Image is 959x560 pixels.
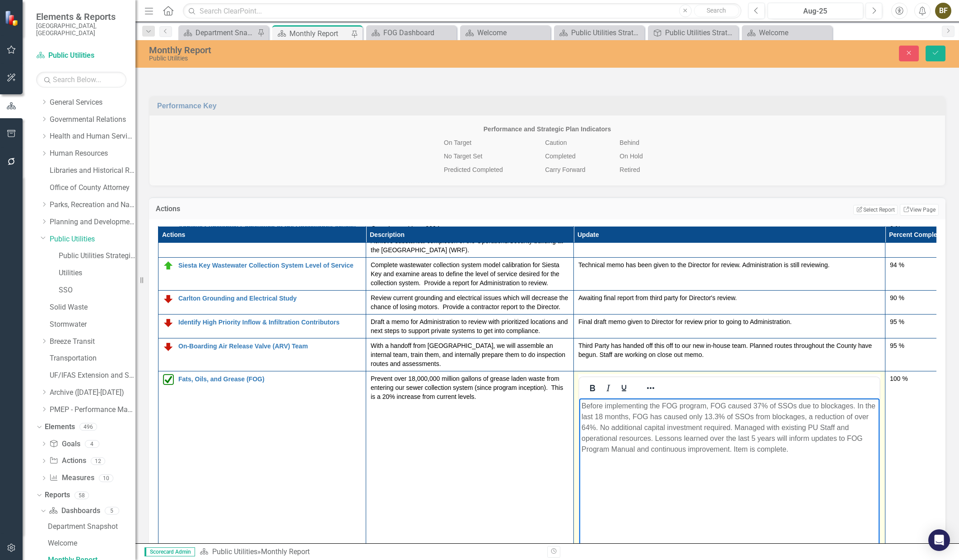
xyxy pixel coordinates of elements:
a: Public Utilities Strategic Business Plan Home [556,27,642,38]
a: Public Utilities Strategic Plan Goals [650,27,736,38]
span: Scorecard Admin [144,547,195,556]
h3: Actions [156,205,330,213]
input: Search Below... [36,72,126,88]
button: Italic [601,382,616,394]
img: Completed [163,374,174,385]
a: Public Utilities Strategic Plan [59,251,135,261]
p: Technical memo has been given to the Director for review. Administration is still reviewing. [578,260,880,269]
div: 12 [91,457,105,465]
a: Goals [49,439,80,449]
div: Public Utilities [149,55,598,62]
a: Welcome [46,536,135,551]
a: Governmental Relations [50,115,135,125]
button: Reveal or hide additional toolbar items [643,382,658,394]
button: Underline [616,382,632,394]
button: Bold [585,382,600,394]
div: 496 [79,423,97,431]
a: Identify High Priority Inflow & Infiltration Contributors [178,319,361,326]
a: Public Utilities [50,234,135,245]
a: Planning and Development Services [50,217,135,227]
button: Aug-25 [768,3,863,19]
a: Stormwater [50,319,135,330]
img: ClearPoint Strategy [5,10,20,26]
p: Draft a memo for Administration to review with prioritized locations and next steps to support pr... [371,317,569,335]
a: Health and Human Services [50,131,135,142]
p: Awaiting final report from third party for Director's review. [578,293,880,302]
a: Utilities [59,268,135,278]
span: Elements & Reports [36,11,126,22]
a: Welcome [744,27,830,38]
a: Measures [49,473,94,483]
a: Breeze Transit [50,337,135,347]
a: Carlton Grounding and Electrical Study [178,295,361,302]
a: Libraries and Historical Resources [50,166,135,176]
div: FOG Dashboard [383,27,454,38]
small: [GEOGRAPHIC_DATA], [GEOGRAPHIC_DATA] [36,22,126,37]
div: Aug-25 [771,6,860,17]
a: Dashboards [49,506,100,516]
div: Welcome [48,539,135,547]
span: Search [707,7,726,14]
iframe: Rich Text Area [579,398,880,556]
div: » [200,547,540,557]
p: Prevent over 18,000,000 million gallons of grease laden waste from entering our sewer collection ... [371,374,569,401]
a: PMEP - Performance Management Enhancement Program [50,405,135,415]
button: BF [935,3,951,19]
a: On-Boarding Air Release Valve (ARV) Team [178,343,361,350]
a: Department Snapshot [46,519,135,534]
div: Public Utilities Strategic Plan Goals [665,27,736,38]
a: Fats, Oils, and Grease (FOG) [178,376,361,383]
button: Search [694,5,739,17]
a: Department Snapshot [181,27,255,38]
p: Complete wastewater collection system model calibration for Siesta Key and examine areas to defin... [371,260,569,287]
a: Public Utilities [36,51,126,61]
a: Parks, Recreation and Natural Resources [50,200,135,210]
a: Human Resources [50,148,135,159]
div: Monthly Report [289,28,349,39]
a: Welcome [462,27,548,38]
div: Public Utilities Strategic Business Plan Home [571,27,642,38]
div: Monthly Report [261,547,310,556]
p: Review current grounding and electrical issues which will decrease the chance of losing motors. P... [371,293,569,311]
a: UF/IFAS Extension and Sustainability [50,370,135,381]
p: Achieve substantial completion of the Operations/Security building at the [GEOGRAPHIC_DATA] (WRF). [371,235,569,255]
img: On Target [163,260,174,271]
a: Elements [45,422,75,432]
img: Below Plan [163,317,174,328]
a: Office of County Attorney [50,183,135,193]
div: 58 [74,491,89,499]
img: Below Plan [163,341,174,352]
a: SSO [59,285,135,296]
a: Reports [45,490,70,500]
div: 4 [85,440,99,448]
a: Transportation [50,353,135,364]
a: General Services [50,97,135,108]
div: 5 [105,507,119,515]
div: Welcome [477,27,548,38]
div: Monthly Report [149,45,598,55]
input: Search ClearPoint... [183,3,741,19]
a: FOG Dashboard [368,27,454,38]
p: Third Party has handed off this off to our new in-house team. Planned routes throughout the Count... [578,341,880,359]
p: With a handoff from [GEOGRAPHIC_DATA], we will assemble an internal team, train them, and interna... [371,341,569,368]
a: Siesta Key Wastewater Collection System Level of Service [178,262,361,269]
div: 10 [99,474,113,482]
a: View Page [900,204,939,216]
a: Solid Waste [50,302,135,313]
a: Public Utilities [212,547,257,556]
img: Below Plan [163,293,174,304]
button: Select Report [853,205,897,215]
div: Department Snapshot [196,27,255,38]
div: Open Intercom Messenger [928,529,950,551]
p: Final draft memo given to Director for review prior to going to Administration. [578,317,880,326]
div: Department Snapshot [48,523,135,531]
div: Welcome [759,27,830,38]
a: Archive ([DATE]-[DATE]) [50,388,135,398]
a: Actions [49,456,86,466]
